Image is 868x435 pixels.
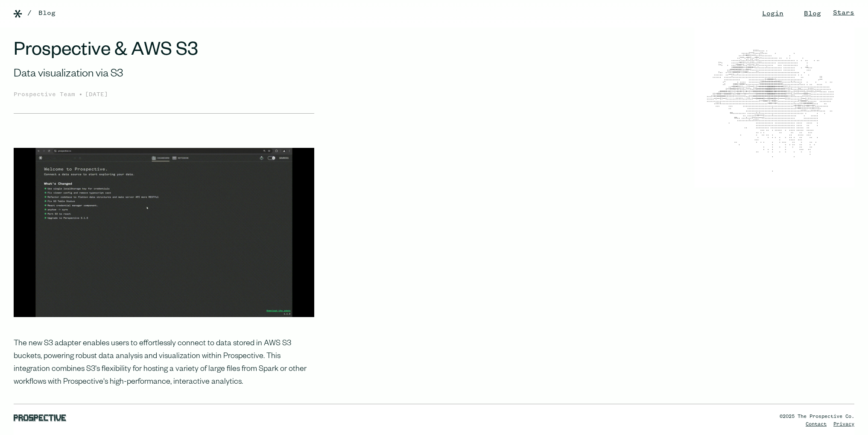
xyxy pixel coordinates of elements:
div: ©2025 The Prospective Co. [780,413,854,420]
div: • [79,89,83,100]
div: Prospective Team [14,90,79,100]
a: Blog [38,8,56,18]
div: [DATE] [85,90,108,100]
div: / [27,8,32,18]
h1: Prospective & AWS S3 [14,41,314,64]
a: Privacy [833,422,854,427]
p: The new S3 adapter enables users to effortlessly connect to data stored in AWS S3 buckets, poweri... [14,338,314,389]
div: Data visualization via S3 [14,67,314,82]
a: Star finos/perspective on GitHub [833,9,854,16]
a: Contact [806,422,827,427]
